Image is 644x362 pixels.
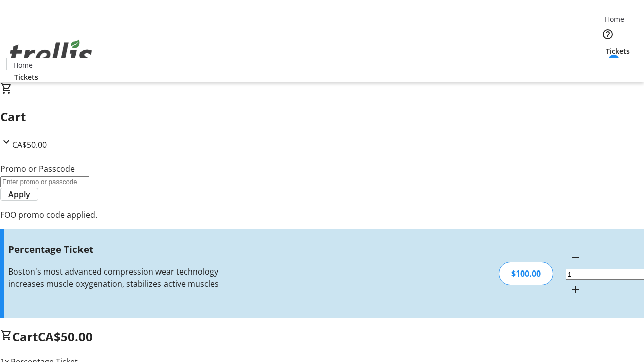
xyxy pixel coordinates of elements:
a: Home [7,60,39,70]
img: Orient E2E Organization anWVwFg3SF's Logo [6,29,96,79]
span: Apply [8,188,30,200]
div: Boston's most advanced compression wear technology increases muscle oxygenation, stabilizes activ... [8,265,228,290]
span: CA$50.00 [12,139,47,150]
a: Tickets [598,46,638,56]
span: Home [13,60,33,70]
span: Tickets [14,72,38,82]
button: Help [598,24,618,44]
a: Home [598,14,630,24]
div: $100.00 [499,262,553,285]
span: Tickets [606,46,630,56]
span: Home [605,14,624,24]
a: Tickets [6,72,46,82]
span: CA$50.00 [38,328,93,345]
h3: Percentage Ticket [8,242,228,256]
button: Decrement by one [566,247,586,267]
button: Increment by one [566,280,586,300]
button: Cart [598,56,618,76]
